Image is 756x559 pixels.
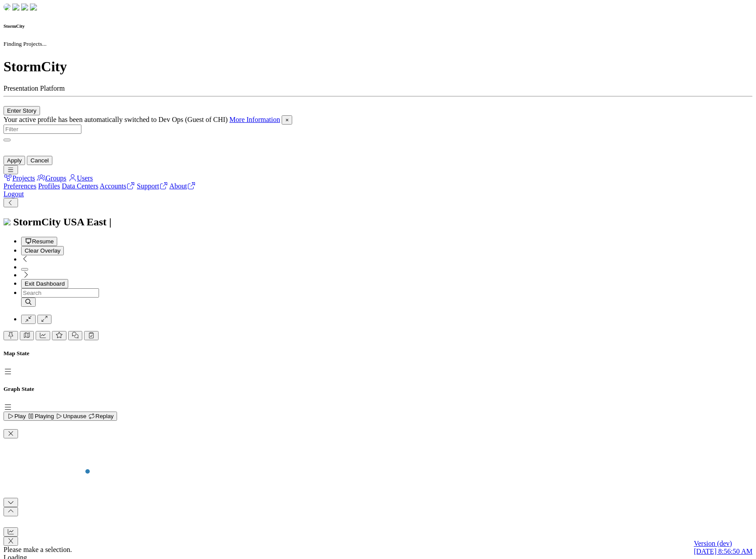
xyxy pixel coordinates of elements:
input: Search [21,288,99,298]
img: chi-fish-down.png [4,4,11,11]
small: Finding Projects... [4,40,47,47]
span: Presentation Platform [4,85,65,92]
button: Play Playing Unpause Replay [4,412,117,421]
a: Users [68,174,93,182]
a: Preferences [4,182,37,190]
h1: StormCity [4,59,752,75]
a: Accounts [100,182,135,190]
a: Profiles [38,182,60,190]
img: chi-fish-blink.png [30,4,37,11]
button: Cancel [27,156,52,165]
button: Resume [21,237,57,246]
a: Logout [4,190,24,198]
img: chi-fish-up.png [21,4,28,11]
h6: StormCity [4,23,752,29]
button: Exit Dashboard [21,279,68,288]
span: Playing [27,413,54,419]
button: Close [282,115,292,125]
img: chi-fish-down.png [12,4,19,11]
span: Unpause [55,413,86,419]
img: chi-fish-icon.svg [4,218,11,225]
span: [DATE] 8:56:50 AM [694,548,752,555]
div: Please make a selection. [4,546,752,554]
span: Replay [88,413,114,419]
a: Data Centers [62,182,98,190]
a: Support [137,182,168,190]
input: Filter [4,125,81,134]
a: About [169,182,196,190]
a: Version (dev) [DATE] 8:56:50 AM [694,540,752,555]
h5: Map State [4,350,752,357]
button: Clear Overlay [21,246,64,255]
a: Projects [4,174,35,182]
a: More Information [229,116,280,123]
span: | [109,216,111,228]
span: Your active profile has been automatically switched to Dev Ops (Guest of CHI) [4,116,228,123]
span: USA East [63,216,106,228]
button: Enter Story [4,106,40,115]
span: Play [7,413,26,419]
a: Groups [37,174,66,182]
h5: Graph State [4,386,752,393]
button: Apply [4,156,25,165]
span: × [285,117,289,123]
span: StormCity [13,216,61,228]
